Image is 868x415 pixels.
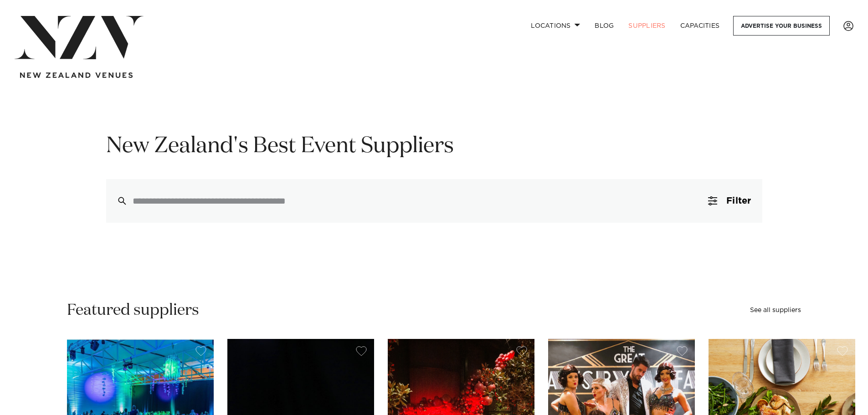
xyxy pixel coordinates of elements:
[106,132,762,161] h1: New Zealand's Best Event Suppliers
[67,300,199,321] h2: Featured suppliers
[587,16,621,36] a: BLOG
[524,16,587,36] a: Locations
[750,307,801,313] a: See all suppliers
[726,196,751,205] span: Filter
[15,16,144,59] img: nzv-logo.png
[733,16,830,36] a: Advertise your business
[20,72,133,78] img: new-zealand-venues-text.png
[697,179,762,223] button: Filter
[621,16,673,36] a: SUPPLIERS
[673,16,727,36] a: Capacities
